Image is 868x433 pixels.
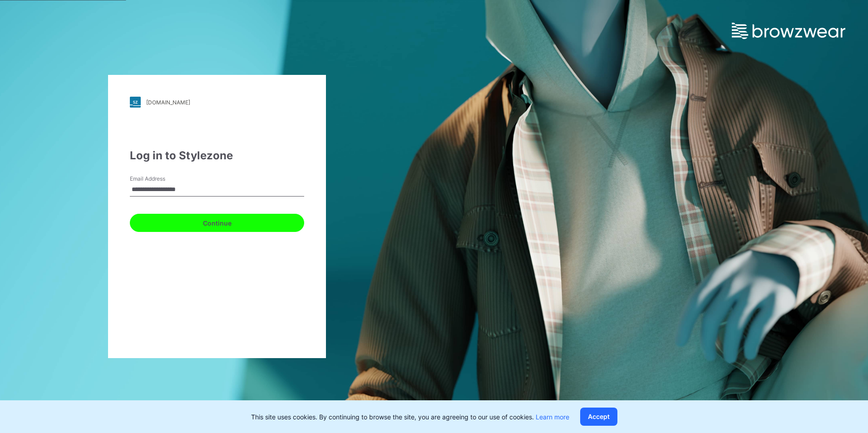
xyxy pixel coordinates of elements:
[251,412,569,422] p: This site uses cookies. By continuing to browse the site, you are agreeing to our use of cookies.
[130,97,304,108] a: [DOMAIN_NAME]
[732,23,845,39] img: browzwear-logo.e42bd6dac1945053ebaf764b6aa21510.svg
[580,408,617,426] button: Accept
[130,175,193,183] label: Email Address
[130,97,141,108] img: stylezone-logo.562084cfcfab977791bfbf7441f1a819.svg
[146,99,190,106] div: [DOMAIN_NAME]
[536,413,569,421] a: Learn more
[130,214,304,232] button: Continue
[130,148,304,164] div: Log in to Stylezone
